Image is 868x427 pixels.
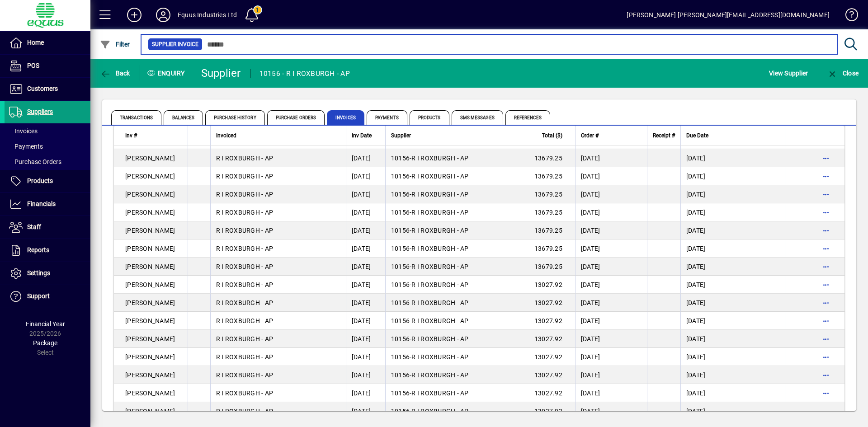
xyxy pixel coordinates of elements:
span: R I ROXBURGH - AP [411,299,468,306]
td: 13027.92 [521,366,575,384]
td: [DATE] [680,149,786,167]
td: - [385,330,521,348]
span: Transactions [111,110,161,125]
span: R I ROXBURGH - AP [216,173,273,180]
button: More options [819,386,833,400]
span: 10156 [391,281,410,288]
td: [DATE] [346,221,385,239]
td: 13679.25 [521,149,575,167]
span: Total ($) [542,131,562,141]
a: Home [5,32,90,54]
span: [DATE] [581,209,600,216]
td: [DATE] [680,221,786,239]
div: [PERSON_NAME] [PERSON_NAME][EMAIL_ADDRESS][DOMAIN_NAME] [627,8,830,22]
a: Financials [5,193,90,216]
span: View Supplier [769,66,808,80]
span: [PERSON_NAME] [125,353,175,361]
td: [DATE] [680,312,786,330]
span: [DATE] [581,299,600,306]
span: R I ROXBURGH - AP [216,353,273,361]
span: R I ROXBURGH - AP [216,155,273,162]
span: Inv # [125,131,137,141]
span: Payments [367,110,407,125]
button: More options [819,169,833,183]
span: R I ROXBURGH - AP [216,317,273,324]
div: Invoiced [216,131,340,141]
span: 10156 [391,353,410,361]
td: 13679.25 [521,258,575,276]
span: Products [27,177,53,184]
span: Home [27,39,44,46]
span: [PERSON_NAME] [125,281,175,288]
span: R I ROXBURGH - AP [411,335,468,343]
span: [DATE] [581,191,600,198]
td: [DATE] [680,276,786,294]
span: Supplier Invoice [152,40,198,49]
span: Purchase History [205,110,265,125]
span: R I ROXBURGH - AP [411,245,468,252]
span: R I ROXBURGH - AP [411,389,468,397]
button: More options [819,296,833,310]
span: Filter [100,41,130,48]
span: [DATE] [581,173,600,180]
span: R I ROXBURGH - AP [411,371,468,379]
span: References [505,110,550,125]
td: [DATE] [346,312,385,330]
span: 10156 [391,408,410,415]
span: Package [33,339,57,347]
span: 10156 [391,299,410,306]
a: POS [5,55,90,77]
span: [PERSON_NAME] [125,299,175,306]
span: [DATE] [581,371,600,379]
td: 13679.25 [521,221,575,239]
span: 10156 [391,317,410,324]
td: [DATE] [680,330,786,348]
td: [DATE] [346,330,385,348]
button: More options [819,332,833,346]
td: [DATE] [680,348,786,366]
td: 13027.92 [521,330,575,348]
button: Filter [98,36,132,52]
div: Due Date [686,131,780,141]
td: 13027.92 [521,312,575,330]
span: R I ROXBURGH - AP [216,263,273,270]
td: [DATE] [346,384,385,402]
td: [DATE] [346,402,385,420]
td: [DATE] [680,185,786,203]
span: [PERSON_NAME] [125,371,175,379]
span: [DATE] [581,155,600,162]
td: [DATE] [346,149,385,167]
td: [DATE] [346,348,385,366]
button: More options [819,205,833,220]
td: [DATE] [346,294,385,312]
button: Profile [149,7,178,23]
span: Invoices [327,110,364,125]
span: 10156 [391,227,410,234]
span: R I ROXBURGH - AP [411,281,468,288]
td: [DATE] [680,203,786,221]
span: [DATE] [581,408,600,415]
span: [PERSON_NAME] [125,209,175,216]
div: Supplier [201,66,241,80]
td: - [385,203,521,221]
td: [DATE] [680,294,786,312]
span: [PERSON_NAME] [125,389,175,397]
span: Products [410,110,449,125]
span: Payments [9,143,43,150]
span: [DATE] [581,281,600,288]
span: R I ROXBURGH - AP [216,209,273,216]
span: Invoices [9,127,38,135]
span: [PERSON_NAME] [125,335,175,343]
td: - [385,258,521,276]
span: [DATE] [581,389,600,397]
td: - [385,149,521,167]
div: Inv # [125,131,182,141]
a: Purchase Orders [5,154,90,169]
span: POS [27,62,39,69]
span: R I ROXBURGH - AP [216,191,273,198]
span: Close [827,70,859,77]
td: - [385,167,521,185]
td: [DATE] [680,366,786,384]
td: [DATE] [346,185,385,203]
span: [DATE] [581,335,600,343]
